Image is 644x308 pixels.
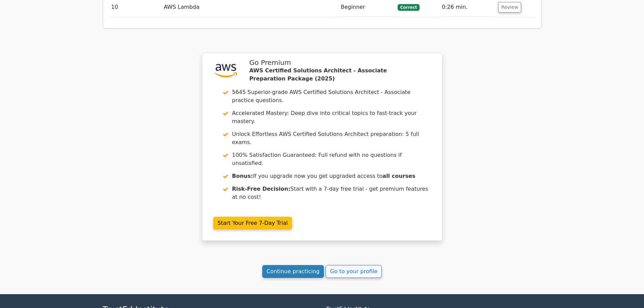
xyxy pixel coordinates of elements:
a: Go to your profile [326,265,382,278]
a: Continue practicing [262,265,324,278]
a: Start Your Free 7-Day Trial [213,217,292,230]
span: Correct [398,4,420,11]
button: Review [498,2,521,13]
